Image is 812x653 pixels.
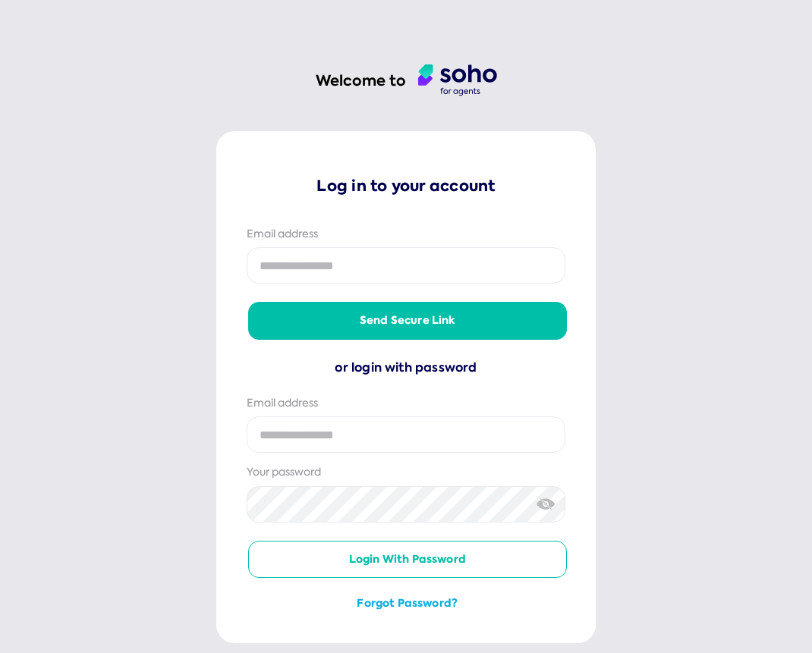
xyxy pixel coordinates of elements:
div: Email address [247,396,565,411]
div: or login with password [247,358,565,378]
div: Your password [247,465,565,480]
div: Email address [247,227,565,242]
h1: Welcome to [316,71,406,91]
button: Login with password [248,541,567,579]
p: Log in to your account [247,175,565,196]
img: eye-crossed.svg [537,496,555,512]
img: agent logo [418,64,497,96]
button: Forgot password? [248,596,567,611]
button: Send secure link [248,302,567,340]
